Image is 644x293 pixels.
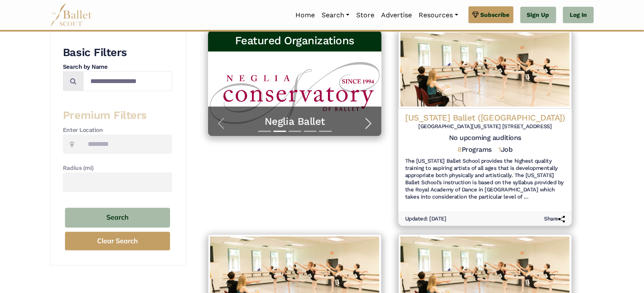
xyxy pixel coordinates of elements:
[353,6,378,24] a: Store
[81,134,172,154] input: Location
[405,158,565,200] h6: The [US_STATE] Ballet School provides the highest quality training to aspiring artists of all age...
[304,126,317,136] button: Slide 4
[65,232,170,251] button: Clear Search
[563,7,594,24] a: Log In
[215,34,375,48] h3: Featured Organizations
[405,123,565,130] h6: [GEOGRAPHIC_DATA][US_STATE] [STREET_ADDRESS]
[405,134,565,142] h5: No upcoming auditions
[63,108,172,123] h3: Premium Filters
[458,145,462,153] span: 8
[398,30,572,109] img: Logo
[468,6,514,23] a: Subscribe
[544,215,565,223] h6: Share
[289,126,301,136] button: Slide 3
[63,126,172,134] h4: Enter Location
[520,7,556,24] a: Sign Up
[258,126,271,136] button: Slide 1
[458,145,492,154] h5: Programs
[319,126,332,136] button: Slide 5
[63,63,172,71] h4: Search by Name
[83,71,172,91] input: Search by names...
[472,10,479,19] img: gem.svg
[405,215,446,223] h6: Updated: [DATE]
[405,112,565,123] h4: [US_STATE] Ballet ([GEOGRAPHIC_DATA])
[216,115,373,128] a: Neglia Ballet
[415,6,461,24] a: Resources
[498,145,512,154] h5: Job
[292,6,318,24] a: Home
[378,6,415,24] a: Advertise
[273,126,286,136] button: Slide 2
[63,164,172,172] h4: Radius (mi)
[318,6,353,24] a: Search
[65,208,170,228] button: Search
[63,46,172,60] h3: Basic Filters
[498,145,501,153] span: 1
[481,10,510,19] span: Subscribe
